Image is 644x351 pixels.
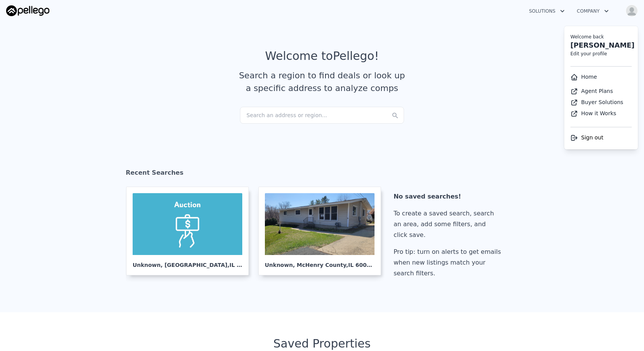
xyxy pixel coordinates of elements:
img: Pellego [6,5,49,16]
a: Buyer Solutions [570,99,623,105]
span: Sign out [581,134,603,141]
div: Search a region to find deals or look up a specific address to analyze comps [236,69,408,94]
div: Search an address or region... [240,107,404,124]
a: Home [570,74,597,80]
img: avatar [626,5,638,17]
a: Edit your profile [570,51,607,56]
div: Recent Searches [126,162,518,187]
a: Agent Plans [570,88,613,94]
div: Pro tip: turn on alerts to get emails when new listings match your search filters. [394,247,504,279]
a: Unknown, McHenry County,IL 60013 [258,187,387,275]
span: , IL 60013 [346,262,374,268]
a: Unknown, [GEOGRAPHIC_DATA],IL 60010 [126,187,255,275]
button: Sign out [570,134,603,142]
a: [PERSON_NAME] [570,41,634,49]
div: Welcome to Pellego ! [265,49,379,63]
div: Welcome back [570,34,632,40]
div: No saved searches! [394,191,504,202]
div: To create a saved search, search an area, add some filters, and click save. [394,208,504,240]
div: Unknown , [GEOGRAPHIC_DATA] [133,255,242,269]
div: Unknown , McHenry County [265,255,375,269]
a: How it Works [570,110,616,116]
div: Saved Properties [126,337,518,351]
span: , IL 60010 [227,262,255,268]
button: Company [571,4,615,18]
button: Solutions [523,4,571,18]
